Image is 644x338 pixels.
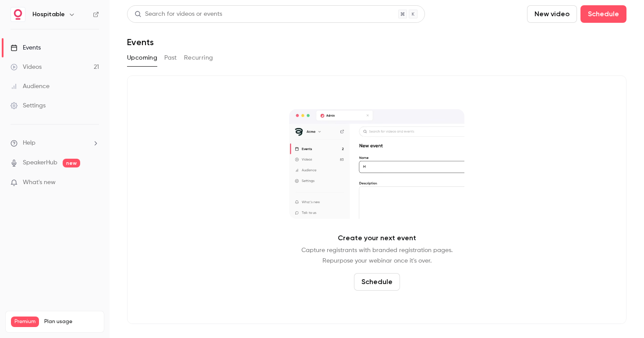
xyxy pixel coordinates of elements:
iframe: Noticeable Trigger [88,179,99,187]
span: Help [23,139,35,148]
div: Videos [11,63,42,71]
img: Hospitable [11,7,25,21]
li: help-dropdown-opener [11,139,99,148]
button: New video [527,5,577,23]
button: Schedule [354,273,400,291]
span: new [63,159,80,167]
h1: Events [127,37,154,47]
div: Search for videos or events [134,10,222,19]
span: What's new [23,178,56,187]
div: Events [11,43,41,52]
button: Past [164,51,177,65]
button: Recurring [184,51,213,65]
span: Premium [11,317,39,327]
p: Capture registrants with branded registration pages. Repurpose your webinar once it's over. [301,245,453,266]
span: Plan usage [44,318,99,325]
h6: Hospitable [32,10,65,19]
a: SpeakerHub [23,158,57,167]
button: Upcoming [127,51,157,65]
button: Schedule [580,5,626,23]
div: Settings [11,101,46,110]
p: Create your next event [338,233,416,243]
div: Audience [11,82,50,91]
